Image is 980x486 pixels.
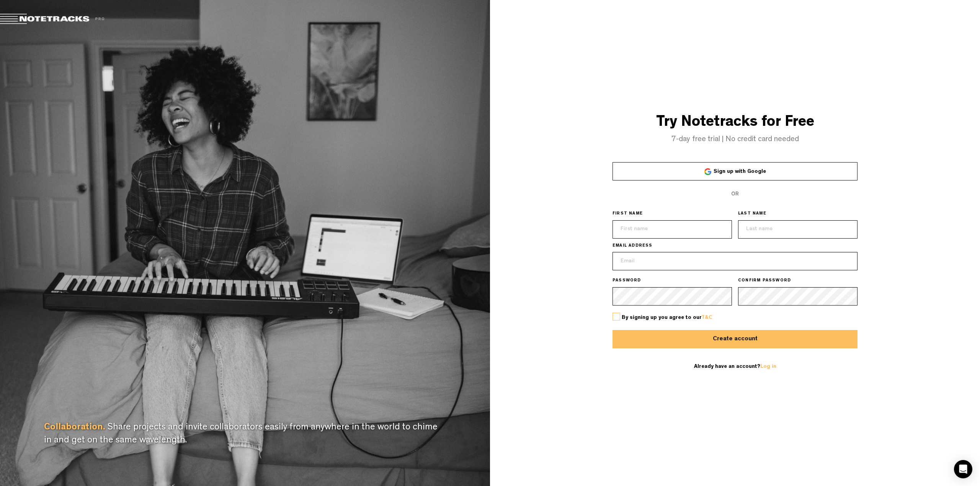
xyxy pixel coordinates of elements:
button: Create account [612,330,857,348]
input: Email [612,252,857,270]
span: OR [731,192,739,197]
input: First name [612,220,732,239]
a: T&C [701,315,712,320]
a: Log in [760,364,776,369]
span: FIRST NAME [612,211,643,217]
span: By signing up you agree to our [622,315,712,320]
span: Sign up with Google [714,169,766,174]
h3: Try Notetracks for Free [490,115,980,132]
input: Last name [738,220,857,239]
h4: 7-day free trial | No credit card needed [490,135,980,144]
span: Collaboration. [44,423,105,432]
span: Already have an account? [694,364,776,369]
span: Share projects and invite collaborators easily from anywhere in the world to chime in and get on ... [44,423,438,445]
span: CONFIRM PASSWORD [738,278,791,284]
span: PASSWORD [612,278,641,284]
span: EMAIL ADDRESS [612,243,653,249]
div: Open Intercom Messenger [954,460,972,478]
span: LAST NAME [738,211,766,217]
